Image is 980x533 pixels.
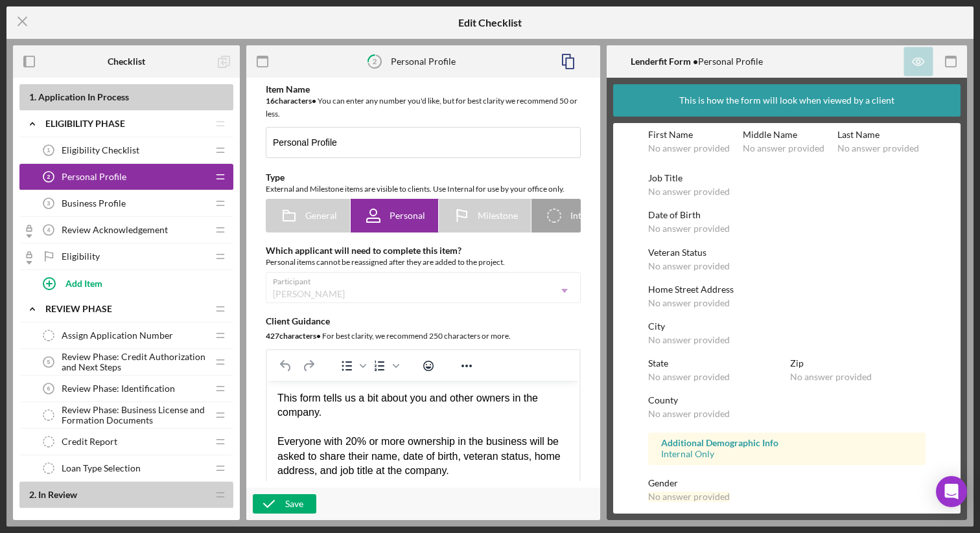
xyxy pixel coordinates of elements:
[458,17,522,28] h5: Edit Checklist
[62,463,141,473] span: Loan Type Selection
[570,210,602,221] span: Internal
[47,174,51,180] tspan: 2
[266,84,581,95] div: Item Name
[661,438,913,448] div: Additional Demographic Info
[648,335,730,345] div: No answer provided
[790,372,872,382] div: No answer provided
[648,247,926,258] div: Veteran Status
[648,284,926,295] div: Home Street Address
[266,316,581,326] div: Client Guidance
[32,270,233,296] button: Add Item
[837,130,926,140] div: Last Name
[10,112,302,170] div: If you do not formal job titles at your business, you can use "Owner." This form should take 10 m...
[743,130,831,140] div: Middle Name
[267,381,579,526] iframe: Rich Text Area
[936,476,967,507] div: Open Intercom Messenger
[62,405,207,425] span: Review Phase: Business License and Formation Documents
[648,130,736,140] div: First Name
[253,494,316,514] button: Save
[373,57,377,65] tspan: 2
[62,251,100,262] span: Eligibility
[45,119,207,129] div: Eligibility Phase
[648,409,730,419] div: No answer provided
[478,210,518,221] span: Milestone
[391,56,456,67] div: Personal Profile
[38,489,77,500] span: In Review
[648,223,730,234] div: No answer provided
[62,225,168,235] span: Review Acknowledgement
[62,437,117,447] span: Credit Report
[790,358,926,369] div: Zip
[648,261,730,271] div: No answer provided
[336,357,368,375] div: Bullet list
[648,492,730,502] div: No answer provided
[648,358,784,369] div: State
[648,210,926,220] div: Date of Birth
[285,494,303,514] div: Save
[743,143,824,153] div: No answer provided
[65,271,102,295] div: Add Item
[648,372,730,382] div: No answer provided
[47,385,51,392] tspan: 6
[275,357,297,375] button: Undo
[679,84,894,117] div: This is how the form will look when viewed by a client
[62,352,207,372] span: Review Phase: Credit Authorization and Next Steps
[648,187,730,197] div: No answer provided
[266,183,581,196] div: External and Milestone items are visible to clients. Use Internal for use by your office only.
[648,321,926,332] div: City
[266,96,316,106] b: 16 character s •
[10,10,302,40] div: This form tells us a bit about you and other owners in the company.
[29,91,36,102] span: 1 .
[837,143,919,153] div: No answer provided
[266,245,581,256] div: Which applicant will need to complete this item?
[62,383,175,394] span: Review Phase: Identification
[369,357,401,375] div: Numbered list
[29,489,36,500] span: 2 .
[648,478,926,488] div: Gender
[297,357,320,375] button: Redo
[648,143,730,153] div: No answer provided
[266,331,321,341] b: 427 character s •
[10,54,302,97] div: Everyone with 20% or more ownership in the business will be asked to share their name, date of bi...
[266,172,581,183] div: Type
[38,91,129,102] span: Application In Process
[417,357,439,375] button: Emojis
[266,256,581,269] div: Personal items cannot be reassigned after they are added to the project.
[10,10,302,170] body: Rich Text Area. Press ALT-0 for help.
[62,198,126,209] span: Business Profile
[47,200,51,207] tspan: 3
[661,449,913,459] div: Internal Only
[47,147,51,153] tspan: 1
[47,227,51,233] tspan: 4
[631,56,763,67] div: Personal Profile
[266,95,581,120] div: You can enter any number you'd like, but for best clarity we recommend 50 or less.
[62,172,126,182] span: Personal Profile
[305,210,337,221] span: General
[47,359,51,365] tspan: 5
[390,210,425,221] span: Personal
[10,10,302,54] div: Thank you for your interest in a small business loan from Northwest Access Fund! A Loan Officer w...
[631,56,698,67] b: Lenderfit Form •
[108,56,145,67] b: Checklist
[648,173,926,183] div: Job Title
[266,330,581,343] div: For best clarity, we recommend 250 characters or more.
[45,304,207,314] div: REVIEW PHASE
[648,395,926,405] div: County
[456,357,478,375] button: Reveal or hide additional toolbar items
[62,330,173,341] span: Assign Application Number
[62,145,139,155] span: Eligibility Checklist
[10,10,302,126] body: Rich Text Area. Press ALT-0 for help.
[648,298,730,308] div: No answer provided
